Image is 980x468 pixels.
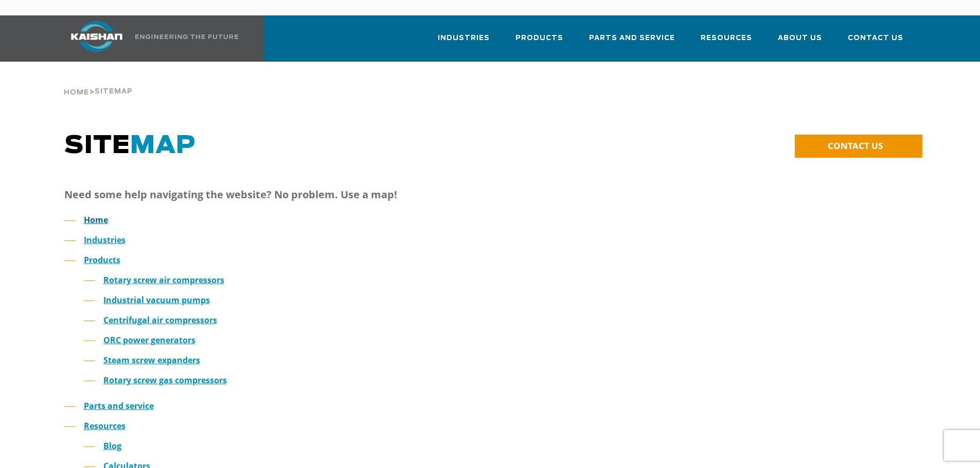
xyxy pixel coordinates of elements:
[103,375,227,386] a: Rotary screw gas compressors
[795,135,922,158] a: CONTACT US
[84,254,120,266] a: Products
[103,440,121,452] a: Blog
[848,25,903,60] a: Contact Us
[103,354,200,366] a: Steam screw expanders
[64,62,133,101] div: >
[438,25,490,60] a: Industries
[515,25,563,60] a: Products
[828,140,883,152] span: CONTACT US
[84,234,126,246] a: Industries
[589,32,675,44] span: Parts and Service
[103,314,217,326] a: Centrifugal air compressors
[84,420,126,432] a: Resources
[701,25,752,60] a: Resources
[778,32,822,44] span: About Us
[84,400,154,411] a: Parts and service
[103,334,195,346] a: ORC power generators
[515,32,563,44] span: Products
[103,274,224,286] a: Rotary screw air compressors
[135,34,238,39] img: Engineering the future
[130,134,195,158] span: MAP
[778,25,822,60] a: About Us
[58,21,135,52] img: kaishan logo
[64,188,397,201] strong: Need some help navigating the website? No problem. Use a map!
[95,88,133,95] span: Sitemap
[58,15,240,62] a: Kaishan USA
[64,89,89,96] span: Home
[438,32,490,44] span: Industries
[64,134,195,158] span: SITE
[64,87,89,97] a: Home
[84,214,108,226] a: Home
[589,25,675,60] a: Parts and Service
[848,32,903,44] span: Contact Us
[701,32,752,44] span: Resources
[103,294,210,306] a: Industrial vacuum pumps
